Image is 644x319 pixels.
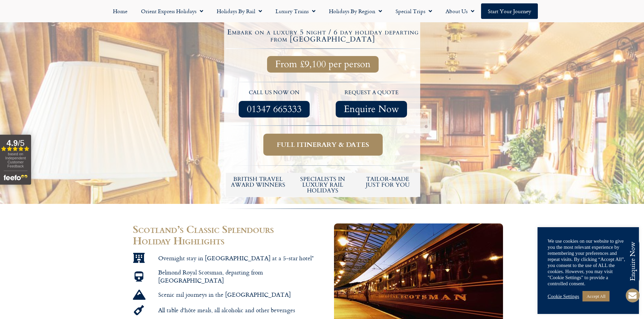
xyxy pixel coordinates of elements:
[481,3,538,19] a: Start your Journey
[267,56,379,73] a: From £9,100 per person
[344,105,399,113] span: Enquire Now
[582,291,610,301] a: Accept All
[133,223,319,235] h2: Scotland’s Classic Splendours
[157,306,295,314] span: All table d'hôte meals, all alcoholic and other beverages
[210,3,269,19] a: Holidays by Rail
[227,29,419,43] h4: Embark on a luxury 5 night / 6 day holiday departing from [GEOGRAPHIC_DATA]
[106,3,134,19] a: Home
[294,176,352,193] h6: Specialists in luxury rail holidays
[133,235,319,246] h2: Holiday Highlights
[336,101,407,117] a: Enquire Now
[326,88,417,97] p: request a quote
[548,293,579,299] a: Cookie Settings
[439,3,481,19] a: About Us
[263,134,383,156] a: Full itinerary & dates
[322,3,389,19] a: Holidays by Region
[247,105,302,113] span: 01347 665333
[157,254,314,262] span: Overnight stay in [GEOGRAPHIC_DATA] at a 5-star hotel*
[548,238,629,287] div: We use cookies on our website to give you the most relevant experience by remembering your prefer...
[275,60,371,69] span: From £9,100 per person
[269,3,322,19] a: Luxury Trains
[389,3,439,19] a: Special Trips
[239,101,310,117] a: 01347 665333
[229,88,320,97] p: call us now on
[3,3,641,19] nav: Menu
[157,291,291,298] span: Scenic rail journeys in the [GEOGRAPHIC_DATA]
[359,176,417,188] h5: tailor-made just for you
[134,3,210,19] a: Orient Express Holidays
[277,140,369,149] span: Full itinerary & dates
[157,268,319,284] span: Belmond Royal Scotsman, departing from [GEOGRAPHIC_DATA]
[229,176,287,188] h5: British Travel Award winners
